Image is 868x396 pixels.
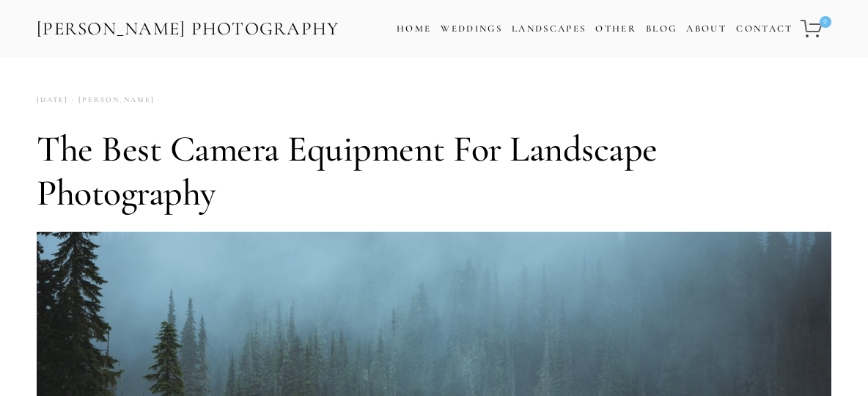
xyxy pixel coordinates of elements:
[35,12,341,45] a: [PERSON_NAME] Photography
[646,18,677,40] a: Blog
[37,127,831,215] h1: The Best Camera Equipment for Landscape Photography
[512,23,586,34] a: Landscapes
[68,90,155,110] a: [PERSON_NAME]
[595,23,636,34] a: Other
[37,90,68,110] time: [DATE]
[397,18,431,40] a: Home
[686,18,727,40] a: About
[441,23,502,34] a: Weddings
[736,18,792,40] a: Contact
[820,16,831,28] span: 0
[798,11,833,46] a: 0 items in cart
